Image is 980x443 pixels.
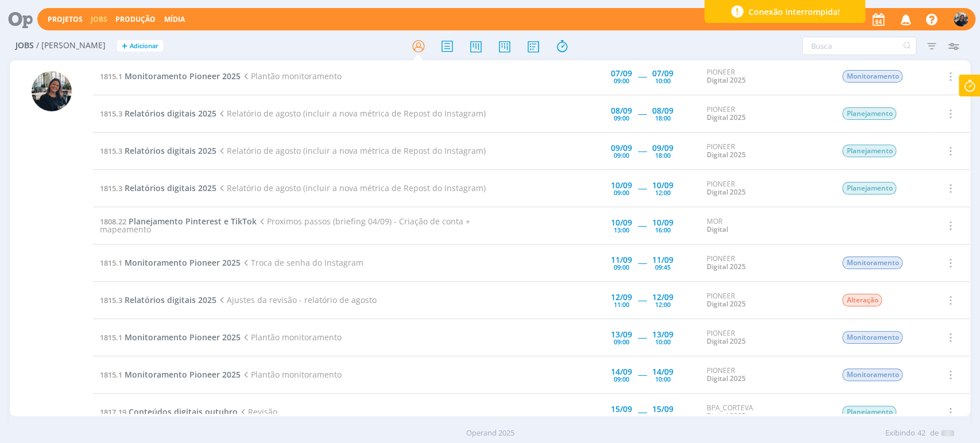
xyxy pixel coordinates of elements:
[638,257,646,268] span: -----
[614,227,629,233] div: 13:00
[655,77,671,84] div: 10:00
[614,376,629,382] div: 09:00
[706,329,824,346] div: PIONEER
[638,108,646,119] span: -----
[917,428,925,439] span: 42
[614,264,629,270] div: 09:00
[706,404,824,421] div: BPA_CORTEVA
[706,68,824,85] div: PIONEER
[100,216,257,227] a: 1808.22Planejamento Pinterest e TikTok
[100,295,122,305] span: 1815.3
[238,406,277,417] span: Revisão
[706,292,824,309] div: PIONEER
[614,301,629,308] div: 11:00
[706,255,824,271] div: PIONEER
[100,369,241,380] a: 1815.1Monitoramento Pioneer 2025
[638,220,646,231] span: -----
[100,258,122,268] span: 1815.1
[611,144,632,152] div: 09/09
[216,294,377,305] span: Ajustes da revisão - relatório de agosto
[614,115,629,121] div: 09:00
[125,257,241,268] span: Monitoramento Pioneer 2025
[100,108,122,119] span: 1815.3
[611,368,632,376] div: 14/09
[842,294,882,306] span: Alteração
[652,219,673,227] div: 10/09
[32,71,72,111] img: M
[611,405,632,413] div: 15/09
[100,406,238,417] a: 1817.19Conteúdos digitais outubro
[36,41,106,50] span: / [PERSON_NAME]
[125,108,216,119] span: Relatórios digitais 2025
[241,257,363,268] span: Troca de senha do Instagram
[216,108,486,119] span: Relatório de agosto (incluir a nova métrica de Repost do Instagram)
[638,369,646,380] span: -----
[842,331,902,344] span: Monitoramento
[125,71,241,81] span: Monitoramento Pioneer 2025
[161,15,188,24] button: Mídia
[614,189,629,196] div: 09:00
[16,41,34,50] span: Jobs
[611,293,632,301] div: 12/09
[885,428,915,439] span: Exibindo
[614,339,629,345] div: 09:00
[842,257,902,269] span: Monitoramento
[706,224,727,234] a: Digital
[115,14,156,24] a: Produção
[842,70,902,83] span: Monitoramento
[655,301,671,308] div: 12:00
[655,264,671,270] div: 09:45
[611,181,632,189] div: 10/09
[655,227,671,233] div: 16:00
[706,299,745,309] a: Digital 2025
[655,376,671,382] div: 10:00
[614,77,629,84] div: 09:00
[611,331,632,339] div: 13/09
[614,152,629,158] div: 09:00
[611,219,632,227] div: 10/09
[706,367,824,383] div: PIONEER
[100,257,241,268] a: 1815.1Monitoramento Pioneer 2025
[614,413,629,419] div: 13:00
[652,144,673,152] div: 09/09
[652,368,673,376] div: 14/09
[706,262,745,271] a: Digital 2025
[652,331,673,339] div: 13/09
[117,40,163,52] button: +Adicionar
[125,369,241,380] span: Monitoramento Pioneer 2025
[954,12,968,26] img: M
[706,150,745,160] a: Digital 2025
[706,180,824,197] div: PIONEER
[611,107,632,115] div: 08/09
[241,71,342,81] span: Plantão monitoramento
[652,293,673,301] div: 12/09
[48,14,83,24] a: Projetos
[930,428,939,439] span: de
[100,370,122,380] span: 1815.1
[655,189,671,196] div: 12:00
[655,339,671,345] div: 10:00
[638,182,646,193] span: -----
[638,294,646,305] span: -----
[100,182,216,193] a: 1815.3Relatórios digitais 2025
[164,14,185,24] a: Mídia
[122,40,127,52] span: +
[706,217,824,234] div: MOR
[652,405,673,413] div: 15/09
[953,9,969,29] button: M
[129,216,257,227] span: Planejamento Pinterest e TikTok
[125,145,216,156] span: Relatórios digitais 2025
[706,143,824,160] div: PIONEER
[611,69,632,77] div: 07/09
[655,413,671,419] div: 14:00
[100,407,126,417] span: 1817.19
[842,145,896,157] span: Planejamento
[241,332,342,343] span: Plantão monitoramento
[638,332,646,343] span: -----
[706,75,745,85] a: Digital 2025
[100,71,122,81] span: 1815.1
[655,152,671,158] div: 18:00
[706,411,745,421] a: Digital 2025
[842,182,896,195] span: Planejamento
[100,71,241,81] a: 1815.1Monitoramento Pioneer 2025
